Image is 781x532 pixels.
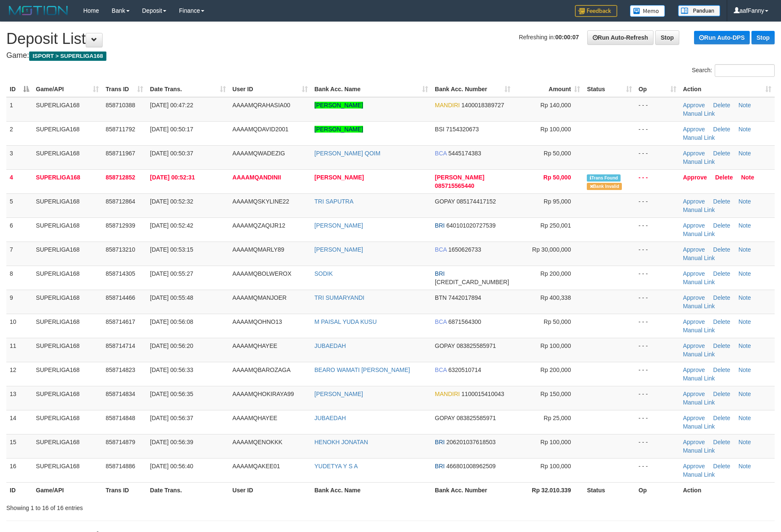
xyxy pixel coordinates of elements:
[655,30,679,45] a: Stop
[106,294,135,301] span: 858714466
[233,126,289,133] span: AAAAMQDAVID2001
[635,482,680,498] th: Op
[33,410,102,434] td: SUPERLIGA168
[713,391,730,397] a: Delete
[540,439,571,445] span: Rp 100,000
[738,391,751,397] a: Note
[106,391,135,397] span: 858714834
[456,198,496,205] span: Copy 085174417152 to clipboard
[544,198,571,205] span: Rp 95,000
[6,242,33,266] td: 7
[6,362,33,386] td: 12
[713,150,730,157] a: Delete
[683,198,705,205] a: Approve
[630,5,665,17] img: Button%20Memo.svg
[683,439,705,445] a: Approve
[106,246,135,253] span: 858713210
[106,174,135,181] span: 858712852
[33,217,102,242] td: SUPERLIGA168
[6,145,33,169] td: 3
[150,342,193,349] span: [DATE] 00:56:20
[713,366,730,373] a: Delete
[461,102,504,109] span: Copy 1400018389727 to clipboard
[150,270,193,277] span: [DATE] 00:55:27
[448,150,481,157] span: Copy 5445174383 to clipboard
[233,198,290,205] span: AAAAMQSKYLINE22
[106,439,135,445] span: 858714879
[233,318,282,325] span: AAAAMQOHNO13
[6,482,33,498] th: ID
[713,102,730,109] a: Delete
[544,415,571,421] span: Rp 25,000
[446,439,496,445] span: Copy 206201037618503 to clipboard
[150,294,193,301] span: [DATE] 00:55:48
[150,222,193,229] span: [DATE] 00:52:42
[106,150,135,157] span: 858711967
[683,158,715,165] a: Manual Link
[150,415,193,421] span: [DATE] 00:56:37
[435,415,455,421] span: GOPAY
[315,439,368,445] a: HENOKH JONATAN
[683,110,715,117] a: Manual Link
[6,314,33,338] td: 10
[435,439,445,445] span: BRI
[150,174,195,181] span: [DATE] 00:52:31
[33,362,102,386] td: SUPERLIGA168
[713,246,730,253] a: Delete
[456,342,496,349] span: Copy 083825585971 to clipboard
[635,290,680,314] td: - - -
[635,145,680,169] td: - - -
[6,290,33,314] td: 9
[150,198,193,205] span: [DATE] 00:52:32
[713,342,730,349] a: Delete
[514,81,583,97] th: Amount: activate to sort column ascending
[233,246,285,253] span: AAAAMQMARLY89
[6,410,33,434] td: 14
[544,150,571,157] span: Rp 50,000
[694,31,750,44] a: Run Auto-DPS
[540,270,571,277] span: Rp 200,000
[106,463,135,470] span: 858714886
[683,375,715,382] a: Manual Link
[446,463,496,470] span: Copy 466801008962509 to clipboard
[683,399,715,406] a: Manual Link
[315,174,364,181] a: [PERSON_NAME]
[33,193,102,217] td: SUPERLIGA168
[106,102,135,109] span: 858710388
[683,206,715,213] a: Manual Link
[146,81,229,97] th: Date Trans.: activate to sort column ascending
[315,366,410,373] a: BEARO WAMATI [PERSON_NAME]
[106,415,135,421] span: 858714848
[713,294,730,301] a: Delete
[315,246,363,253] a: [PERSON_NAME]
[713,270,730,277] a: Delete
[683,134,715,141] a: Manual Link
[435,270,445,277] span: BRI
[6,458,33,482] td: 16
[635,386,680,410] td: - - -
[6,386,33,410] td: 13
[738,342,751,349] a: Note
[33,458,102,482] td: SUPERLIGA168
[29,52,106,61] span: ISPORT > SUPERLIGA168
[435,174,484,181] span: [PERSON_NAME]
[6,121,33,145] td: 2
[683,150,705,157] a: Approve
[683,246,705,253] a: Approve
[106,126,135,133] span: 858711792
[683,351,715,358] a: Manual Link
[233,415,277,421] span: AAAAMQHAYEE
[315,463,358,470] a: YUDETYA Y S A
[683,102,705,109] a: Approve
[635,458,680,482] td: - - -
[6,169,33,193] td: 4
[678,5,720,16] img: panduan.png
[543,174,571,181] span: Rp 50,000
[683,318,705,325] a: Approve
[431,482,514,498] th: Bank Acc. Number
[435,222,445,229] span: BRI
[233,150,285,157] span: AAAAMQWADEZIG
[635,242,680,266] td: - - -
[233,391,294,397] span: AAAAMQHOKIRAYA99
[233,222,285,229] span: AAAAMQZAQIJR12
